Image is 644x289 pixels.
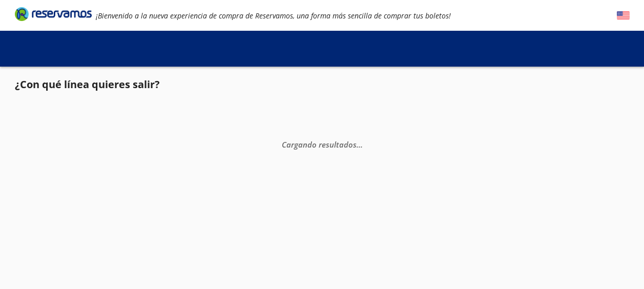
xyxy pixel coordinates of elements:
i: Brand Logo [15,6,92,22]
p: ¿Con qué línea quieres salir? [15,77,160,92]
span: . [361,139,363,150]
button: English [617,9,630,22]
span: . [359,139,361,150]
em: Cargando resultados [282,139,363,150]
em: ¡Bienvenido a la nueva experiencia de compra de Reservamos, una forma más sencilla de comprar tus... [96,11,451,20]
span: . [357,139,359,150]
a: Brand Logo [15,6,92,25]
